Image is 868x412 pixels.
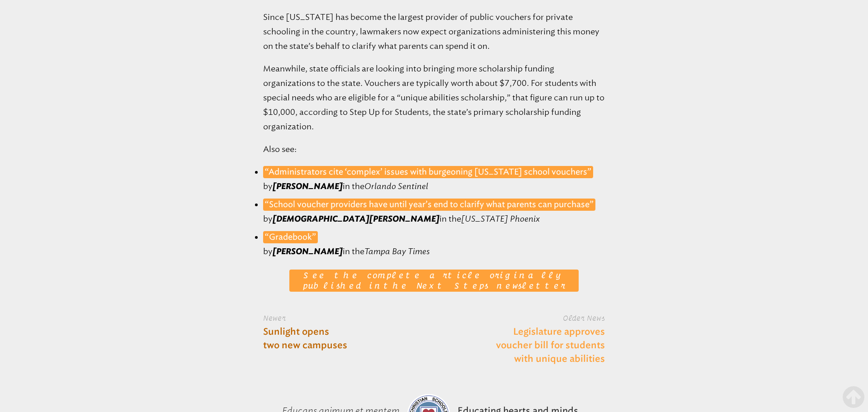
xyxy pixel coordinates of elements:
p: Since [US_STATE] has become the largest provider of public vouchers for private schooling in the ... [263,10,605,53]
span: [PERSON_NAME] [273,181,343,191]
p: Meanwhile, state officials are looking into bringing more scholarship funding organizations to th... [263,62,605,134]
li: by in the [263,165,605,194]
a: “Administrators cite ‘complex’ issues with burgeoning [US_STATE] school vouchers” [263,166,593,178]
a: Legislature approves voucher bill for students with unique abilities [474,325,605,366]
cite: the Next Steps newsletter [383,281,566,290]
a: “School voucher providers have until year’s end to clarify what parents can purchase” [263,199,595,211]
cite: Orlando Sentinel [364,181,428,191]
li: by in the [263,230,605,259]
a: “Gradebook” [263,231,318,243]
p: Also see: [263,142,605,156]
cite: [US_STATE] Phoenix [461,214,540,224]
label: Newer [263,313,394,323]
a: Sunlight opens two new campuses [263,325,394,352]
a: See the complete article originally published inthe Next Steps newsletter [289,270,579,292]
label: Older News [474,313,605,323]
cite: Tampa Bay Times [364,246,430,256]
li: by in the [263,197,605,226]
span: [PERSON_NAME] [273,246,343,256]
span: [DEMOGRAPHIC_DATA][PERSON_NAME] [273,214,439,224]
